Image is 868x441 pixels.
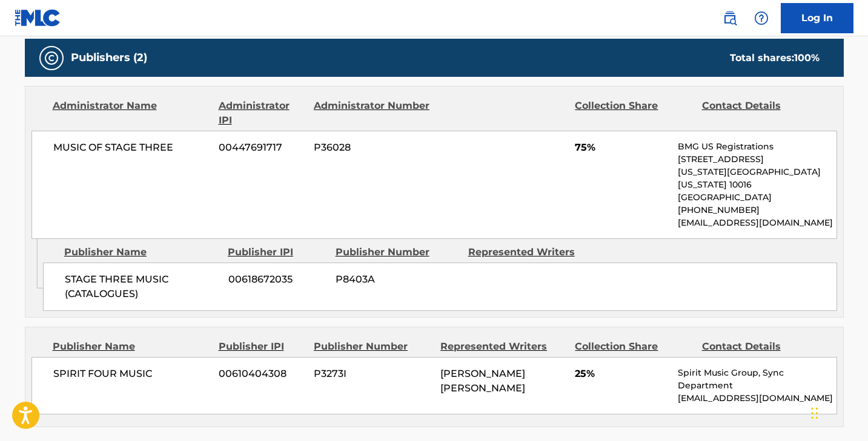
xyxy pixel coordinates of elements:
[65,272,219,301] span: STAGE THREE MUSIC (CATALOGUES)
[440,339,566,354] div: Represented Writers
[781,3,853,33] a: Log In
[575,99,692,128] div: Collection Share
[749,6,774,30] div: Help
[754,11,769,25] img: help
[723,11,737,25] img: search
[678,166,836,191] p: [US_STATE][GEOGRAPHIC_DATA][US_STATE] 10016
[15,9,61,27] img: MLC Logo
[575,339,692,354] div: Collection Share
[575,140,669,155] span: 75%
[730,51,820,65] div: Total shares:
[794,52,820,64] span: 100 %
[314,99,431,128] div: Administrator Number
[468,245,592,260] div: Represented Writers
[678,392,836,405] p: [EMAIL_ADDRESS][DOMAIN_NAME]
[219,367,305,381] span: 00610404308
[219,339,305,354] div: Publisher IPI
[702,99,820,128] div: Contact Details
[44,51,59,65] img: Publishers
[336,245,459,260] div: Publisher Number
[53,140,210,155] span: MUSIC OF STAGE THREE
[678,367,836,392] p: Spirit Music Group, Sync Department
[314,367,431,381] span: P3273I
[678,191,836,204] p: [GEOGRAPHIC_DATA]
[64,245,219,260] div: Publisher Name
[575,367,669,381] span: 25%
[53,367,210,381] span: SPIRIT FOUR MUSIC
[53,339,210,354] div: Publisher Name
[219,140,305,155] span: 00447691717
[53,99,210,128] div: Administrator Name
[807,383,868,441] iframe: Chat Widget
[314,140,431,155] span: P36028
[678,204,836,217] p: [PHONE_NUMBER]
[718,6,742,30] a: Public Search
[678,153,836,166] p: [STREET_ADDRESS]
[440,368,525,394] span: [PERSON_NAME] [PERSON_NAME]
[811,395,818,431] div: Drag
[71,51,147,65] h5: Publishers (2)
[678,217,836,229] p: [EMAIL_ADDRESS][DOMAIN_NAME]
[228,245,326,260] div: Publisher IPI
[336,272,459,287] span: P8403A
[228,272,326,287] span: 00618672035
[219,99,305,128] div: Administrator IPI
[678,140,836,153] p: BMG US Registrations
[702,339,820,354] div: Contact Details
[314,339,431,354] div: Publisher Number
